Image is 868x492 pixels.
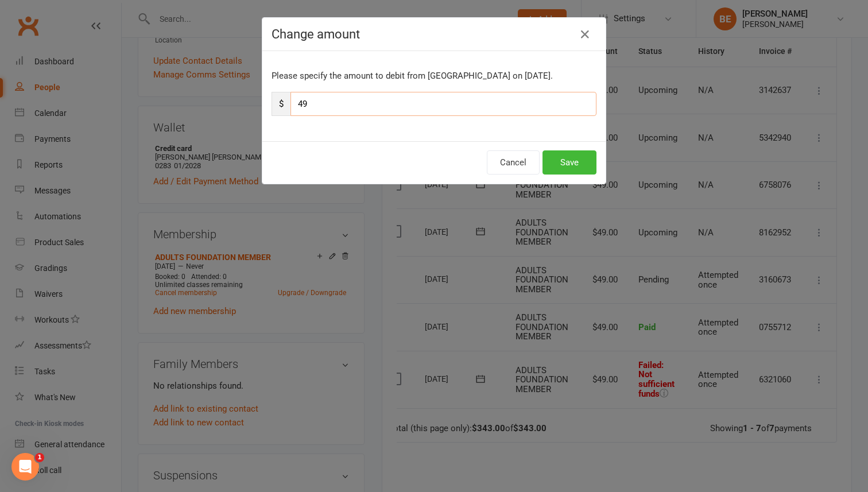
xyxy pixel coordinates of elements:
h4: Change amount [272,27,596,41]
iframe: Intercom live chat [11,453,39,481]
button: Save [542,150,596,175]
p: Please specify the amount to debit from [GEOGRAPHIC_DATA] on [DATE]. [272,69,596,83]
button: Cancel [487,150,540,175]
span: $ [272,92,290,116]
button: Close [576,25,594,44]
span: 1 [35,453,44,462]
